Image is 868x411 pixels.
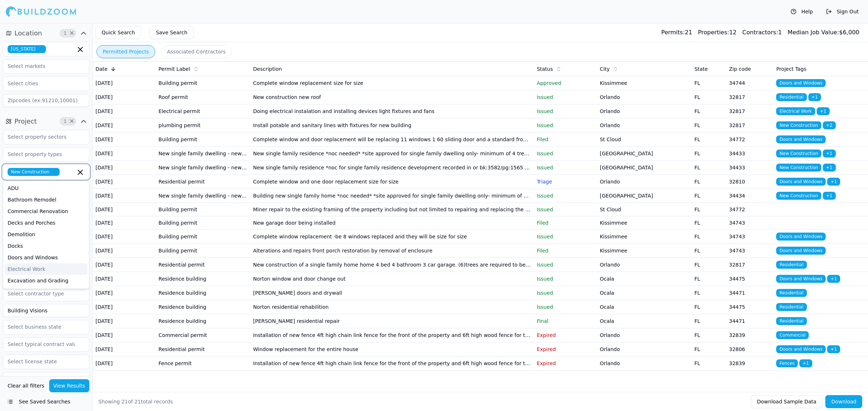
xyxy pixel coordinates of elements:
[158,65,190,73] span: Permit Label
[597,244,691,258] td: Kissimmee
[98,398,173,405] div: Showing of total records
[776,107,815,115] span: Electrical Work
[726,175,774,189] td: 32810
[776,317,807,325] span: Residential
[726,161,774,175] td: 34433
[161,45,232,58] button: Associated Contractors
[3,395,89,408] button: See Saved Searches
[827,178,840,186] span: + 1
[726,342,774,356] td: 32806
[692,118,726,133] td: FL
[61,30,69,37] span: 1
[93,244,156,258] td: [DATE]
[156,258,250,272] td: Residential permit
[692,133,726,147] td: FL
[3,60,80,73] input: Select markets
[537,289,594,297] p: Issued
[250,147,534,161] td: New single family residence *noc needed* *site approved for single family dwelling only- minimum ...
[692,328,726,342] td: FL
[729,65,751,73] span: Zip code
[93,161,156,175] td: [DATE]
[692,314,726,328] td: FL
[156,161,250,175] td: New single family dwelling - new single family dwelling
[825,395,862,408] button: Download
[8,168,60,176] span: New Construction
[156,118,250,133] td: plumbing permit
[3,304,89,317] input: Business name
[93,147,156,161] td: [DATE]
[788,28,859,37] div: $ 6,000
[93,314,156,328] td: [DATE]
[751,395,822,408] button: Download Sample Data
[537,346,594,353] p: Expired
[692,272,726,286] td: FL
[156,356,250,371] td: Fence permit
[776,275,826,283] span: Doors and Windows
[250,104,534,118] td: Doing electrical instalation and installing devices light fixtures and fans
[537,65,553,73] span: Status
[93,286,156,300] td: [DATE]
[95,26,141,39] button: Quick Search
[692,286,726,300] td: FL
[61,118,69,125] span: 1
[250,161,534,175] td: New single family residence *noc for single family residence development recorded in or bk:3582/p...
[537,303,594,311] p: Issued
[3,181,89,289] div: Suggestions
[3,287,80,300] input: Select contractor type
[692,189,726,203] td: FL
[726,230,774,244] td: 34743
[93,189,156,203] td: [DATE]
[69,120,75,123] span: Clear Project filters
[14,116,37,126] span: Project
[817,107,830,115] span: + 1
[156,286,250,300] td: Residence building
[250,76,534,90] td: Complete window replacement size for size
[726,104,774,118] td: 32817
[776,303,807,311] span: Residential
[156,147,250,161] td: New single family dwelling - new single family dwelling
[3,320,80,333] input: Select business state
[135,399,141,404] span: 21
[537,164,594,171] p: Issued
[3,148,80,161] input: Select property types
[250,258,534,272] td: New construction of a single family home home 4 bed 4 bathroom 3 car garage. (6)trees are require...
[692,175,726,189] td: FL
[93,104,156,118] td: [DATE]
[692,356,726,371] td: FL
[743,29,778,36] span: Contractors:
[597,314,691,328] td: Ocala
[597,147,691,161] td: [GEOGRAPHIC_DATA]
[156,133,250,147] td: Building permit
[3,77,80,90] input: Select cities
[776,93,807,101] span: Residential
[776,247,826,255] span: Doors and Windows
[827,275,840,283] span: + 1
[5,194,88,205] div: Bathroom Remodel
[692,244,726,258] td: FL
[93,175,156,189] td: [DATE]
[726,314,774,328] td: 34471
[726,258,774,272] td: 32817
[823,150,836,157] span: + 1
[156,189,250,203] td: New single family dwelling - new single family dwelling
[253,65,282,73] span: Description
[726,300,774,314] td: 34475
[93,258,156,272] td: [DATE]
[5,182,88,194] div: ADU
[597,175,691,189] td: Orlando
[726,147,774,161] td: 34433
[250,133,534,147] td: Complete window and door replacement will be replacing 11 windows 1 60 sliding door and a standar...
[822,6,862,17] button: Sign Out
[250,90,534,104] td: New construction new roof
[537,108,594,115] p: Issued
[776,135,826,143] span: Doors and Windows
[250,203,534,216] td: Miner repair to the existing framing of the property including but not limited to repairing and r...
[250,286,534,300] td: [PERSON_NAME] doors and drywall
[5,252,88,263] div: Doors and Windows
[537,261,594,268] p: Issued
[597,286,691,300] td: Ocala
[537,79,594,87] p: Approved
[93,342,156,356] td: [DATE]
[156,328,250,342] td: Commercial permit
[823,192,836,200] span: + 1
